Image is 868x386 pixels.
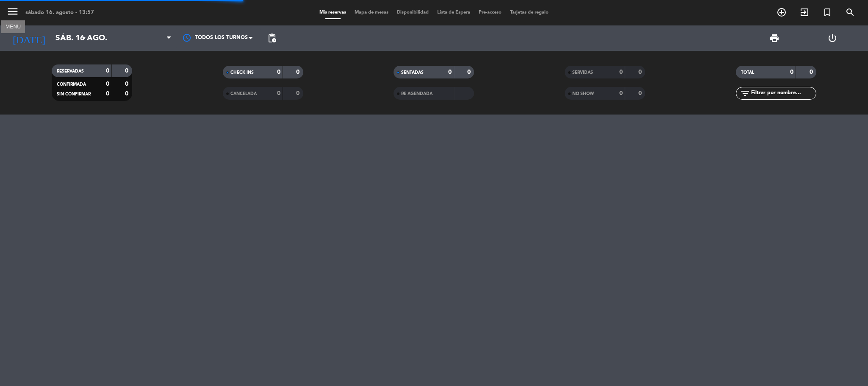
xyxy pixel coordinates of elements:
[776,7,787,17] i: add_circle_outline
[740,88,750,98] i: filter_list
[619,90,623,96] strong: 0
[230,92,257,96] span: CANCELADA
[6,29,51,48] i: [DATE]
[790,69,793,75] strong: 0
[799,7,810,17] i: exit_to_app
[401,92,433,96] span: RE AGENDADA
[822,7,832,17] i: turned_in_not
[638,90,643,96] strong: 0
[125,68,130,74] strong: 0
[619,69,623,75] strong: 0
[741,70,754,75] span: TOTAL
[401,70,424,75] span: SENTADAS
[467,69,472,75] strong: 0
[638,69,643,75] strong: 0
[79,33,89,43] i: arrow_drop_down
[25,8,94,17] div: sábado 16. agosto - 13:57
[106,91,109,97] strong: 0
[57,69,84,73] span: RESERVADAS
[845,7,855,17] i: search
[125,91,130,97] strong: 0
[769,33,779,43] span: print
[267,33,277,43] span: pending_actions
[277,69,280,75] strong: 0
[296,90,301,96] strong: 0
[393,10,433,15] span: Disponibilidad
[350,10,393,15] span: Mapa de mesas
[57,82,86,87] span: CONFIRMADA
[277,90,280,96] strong: 0
[6,5,19,21] button: menu
[804,25,862,51] div: LOG OUT
[6,5,19,18] i: menu
[315,10,350,15] span: Mis reservas
[106,81,109,87] strong: 0
[57,92,91,96] span: SIN CONFIRMAR
[296,69,301,75] strong: 0
[125,81,130,87] strong: 0
[448,69,452,75] strong: 0
[750,89,816,98] input: Filtrar por nombre...
[572,92,594,96] span: NO SHOW
[506,10,553,15] span: Tarjetas de regalo
[572,70,593,75] span: SERVIDAS
[230,70,254,75] span: CHECK INS
[827,33,837,43] i: power_settings_new
[1,22,25,30] div: MENU
[810,69,815,75] strong: 0
[474,10,506,15] span: Pre-acceso
[433,10,474,15] span: Lista de Espera
[106,68,109,74] strong: 0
